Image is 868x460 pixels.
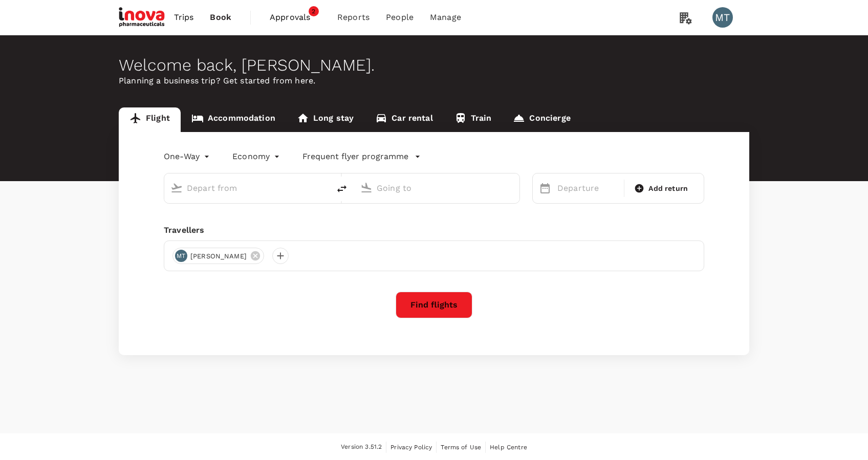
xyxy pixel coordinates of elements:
span: Version 3.51.2 [341,442,382,452]
div: Economy [232,148,282,165]
span: Book [210,11,231,24]
div: Travellers [164,224,704,236]
span: Add return [648,183,688,194]
span: Trips [174,11,194,24]
a: Flight [119,107,181,132]
span: Privacy Policy [390,444,432,451]
a: Privacy Policy [390,442,432,453]
span: Reports [337,11,370,24]
a: Accommodation [181,107,286,132]
button: Frequent flyer programme [302,150,421,163]
span: Manage [430,11,461,24]
div: MT [175,250,187,262]
span: People [386,11,414,24]
input: Depart from [187,180,308,196]
button: Open [512,187,514,189]
p: Frequent flyer programme [302,150,408,163]
input: Going to [377,180,498,196]
div: One-Way [164,148,212,165]
button: Find flights [396,292,472,318]
a: Concierge [502,107,581,132]
span: [PERSON_NAME] [184,251,253,261]
div: MT[PERSON_NAME] [172,248,264,264]
img: iNova Pharmaceuticals [119,6,166,29]
span: Help Centre [490,444,527,451]
a: Train [444,107,503,132]
span: 2 [309,6,319,16]
button: Open [322,187,324,189]
p: Departure [557,182,618,194]
p: Planning a business trip? Get started from here. [119,75,749,87]
div: Welcome back , [PERSON_NAME] . [119,56,749,75]
div: MT [712,7,733,28]
button: delete [330,177,354,201]
span: Approvals [270,11,321,24]
a: Terms of Use [441,442,481,453]
span: Terms of Use [441,444,481,451]
a: Long stay [286,107,364,132]
a: Car rental [364,107,444,132]
a: Help Centre [490,442,527,453]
